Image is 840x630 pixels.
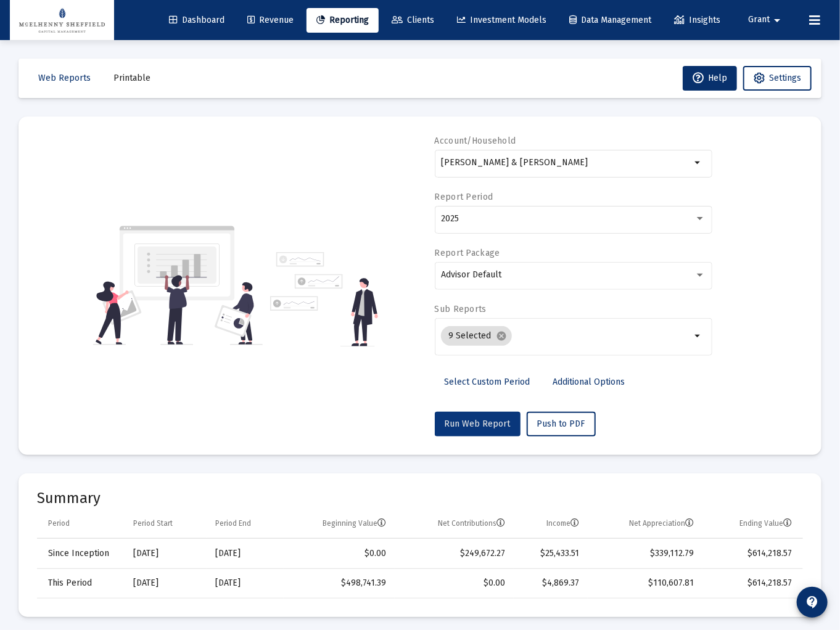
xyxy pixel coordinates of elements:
a: Investment Models [447,8,556,33]
button: Push to PDF [527,412,596,436]
td: $339,112.79 [588,539,702,568]
div: [DATE] [215,577,275,589]
div: Period End [215,518,251,528]
img: reporting [93,224,263,346]
label: Sub Reports [435,304,487,314]
td: Column Period End [207,509,284,539]
div: Data grid [37,509,803,599]
td: $25,433.51 [514,539,588,568]
td: $614,218.57 [702,568,803,598]
img: Dashboard [19,8,105,33]
div: Net Contributions [438,518,505,528]
mat-icon: contact_support [805,595,820,610]
div: [DATE] [215,547,275,560]
td: Column Period Start [125,509,207,539]
span: Revenue [247,15,294,25]
mat-chip-list: Selection [441,324,691,348]
mat-icon: arrow_drop_down [691,155,706,170]
span: Additional Options [553,377,625,387]
td: $110,607.81 [588,568,702,598]
label: Account/Household [435,136,516,146]
div: Net Appreciation [629,518,694,528]
span: Dashboard [169,15,224,25]
td: $0.00 [395,568,514,598]
td: Column Net Appreciation [588,509,702,539]
td: $614,218.57 [702,539,803,568]
td: Column Ending Value [702,509,803,539]
mat-icon: arrow_drop_down [770,8,784,33]
mat-icon: arrow_drop_down [691,329,706,343]
a: Revenue [237,8,303,33]
td: $4,869.37 [514,568,588,598]
a: Reporting [307,8,379,33]
div: Income [546,518,579,528]
span: Push to PDF [537,419,585,429]
button: Help [683,66,737,91]
span: 2025 [441,213,459,224]
span: Settings [769,73,801,83]
span: Data Management [569,15,651,25]
a: Clients [382,8,444,33]
td: $498,741.39 [284,568,395,598]
div: [DATE] [133,577,198,589]
span: Run Web Report [445,419,511,429]
a: Data Management [559,8,661,33]
div: Period Start [133,518,173,528]
label: Report Package [435,248,500,258]
div: Period [48,518,70,528]
span: Printable [113,73,150,83]
span: Investment Models [457,15,546,25]
button: Printable [104,66,160,91]
td: This Period [37,568,125,598]
td: Column Net Contributions [395,509,514,539]
label: Report Period [435,192,493,202]
div: [DATE] [133,547,198,560]
mat-icon: cancel [496,330,507,342]
button: Settings [743,66,812,91]
button: Run Web Report [435,412,521,436]
img: reporting-alt [270,252,378,346]
td: Column Period [37,509,125,539]
td: $249,672.27 [395,539,514,568]
td: Column Income [514,509,588,539]
a: Insights [664,8,730,33]
span: Advisor Default [441,269,501,280]
span: Reporting [316,15,369,25]
button: Web Reports [28,66,101,91]
mat-chip: 9 Selected [441,326,512,346]
td: Column Beginning Value [284,509,395,539]
td: Since Inception [37,539,125,568]
button: Grant [733,7,799,32]
div: Ending Value [739,518,792,528]
span: Help [693,73,727,83]
a: Dashboard [159,8,234,33]
span: Select Custom Period [445,377,530,387]
span: Insights [674,15,720,25]
td: $0.00 [284,539,395,568]
mat-card-title: Summary [37,492,803,504]
span: Grant [748,15,770,25]
input: Search or select an account or household [441,158,691,168]
span: Web Reports [38,73,91,83]
div: Beginning Value [323,518,386,528]
span: Clients [392,15,434,25]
